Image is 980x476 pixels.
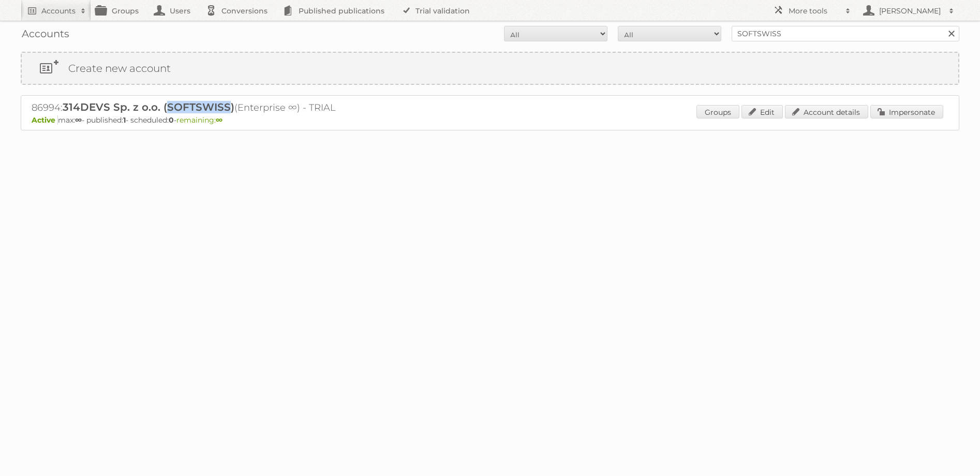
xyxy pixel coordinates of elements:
strong: 0 [169,115,174,125]
a: Groups [696,105,739,118]
h2: Accounts [41,6,76,16]
p: max: - published: - scheduled: - [32,115,948,125]
a: Account details [785,105,868,118]
span: remaining: [176,115,222,125]
strong: 1 [123,115,126,125]
strong: ∞ [216,115,222,125]
strong: ∞ [75,115,82,125]
a: Edit [741,105,783,118]
a: Impersonate [870,105,943,118]
h2: [PERSON_NAME] [877,6,944,16]
a: Create new account [22,53,958,84]
h2: More tools [789,6,840,16]
span: 314DEVS Sp. z o.o. (SOFTSWISS) [63,101,234,113]
span: Active [32,115,58,125]
h2: 86994: (Enterprise ∞) - TRIAL [32,101,394,114]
